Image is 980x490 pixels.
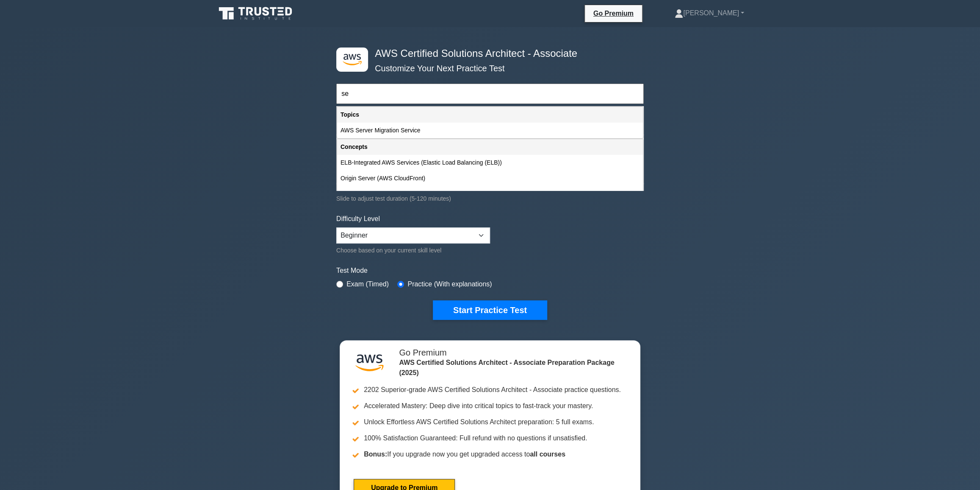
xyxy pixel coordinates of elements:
label: Test Mode [336,266,644,276]
div: AWS Server Migration Service [337,123,643,138]
div: Concepts [337,139,643,155]
label: Exam (Timed) [346,279,389,289]
a: Go Premium [588,8,639,19]
input: Start typing to filter on topic or concept... [336,84,644,104]
div: Choose based on your current skill level [336,245,490,255]
a: [PERSON_NAME] [654,5,764,22]
div: ELB-Integrated AWS Services (Elastic Load Balancing (ELB)) [337,155,643,171]
label: Difficulty Level [336,214,380,224]
h4: AWS Certified Solutions Architect - Associate [371,48,602,60]
label: Practice (With explanations) [407,279,492,289]
button: Start Practice Test [433,300,547,320]
div: Topics [337,107,643,123]
div: Integration with AWS Services (AWS CloudTrail) [337,186,643,202]
div: Origin Server (AWS CloudFront) [337,171,643,186]
div: Slide to adjust test duration (5-120 minutes) [336,193,644,204]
